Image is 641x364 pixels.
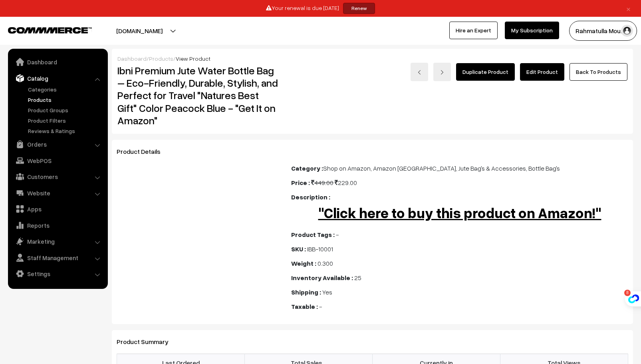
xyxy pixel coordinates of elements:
button: [DOMAIN_NAME] [88,21,191,41]
a: Categories [26,85,105,93]
span: 449.00 [311,179,333,187]
img: left-arrow.png [417,70,422,75]
b: Price : [291,179,310,187]
a: Staff Management [10,251,105,265]
a: Settings [10,267,105,281]
h2: Ibni Premium Jute Water Bottle Bag – Eco-Friendly, Durable, Stylish, and Perfect for Travel "Natu... [117,64,280,127]
span: - [319,302,322,310]
button: Rahmatulla Mou… [569,21,637,41]
a: Products [26,95,105,104]
a: Customers [10,169,105,184]
u: "Click here to buy this product on Amazon!" [318,204,601,221]
b: Weight : [291,259,316,267]
a: × [623,4,634,13]
span: View Product [176,55,210,62]
a: Marketing [10,234,105,249]
a: Product Groups [26,106,105,114]
a: Website [10,186,105,200]
a: Orders [10,137,105,151]
img: right-arrow.png [440,70,445,75]
span: Product Summary [117,338,178,346]
span: 25 [354,274,361,282]
a: Renew [343,3,375,14]
span: Yes [322,288,332,296]
a: Reviews & Ratings [26,127,105,135]
a: WebPOS [10,153,105,168]
b: Shipping : [291,288,321,296]
b: Description : [291,193,330,201]
b: Inventory Available : [291,274,353,282]
a: Product Filters [26,116,105,125]
img: user [621,25,633,37]
b: Product Tags : [291,231,335,239]
b: SKU : [291,245,306,253]
a: Duplicate Product [456,63,515,81]
a: Products [149,55,173,62]
div: / / [117,54,627,63]
a: Catalog [10,71,105,86]
a: Reports [10,218,105,233]
div: Shop on Amazon, Amazon [GEOGRAPHIC_DATA], Jute Bag's & Accessories, Bottle Bag's [291,163,628,173]
a: Apps [10,202,105,216]
span: Product Details [117,147,170,155]
span: - [336,231,339,239]
span: IBB-10001 [307,245,333,253]
a: Dashboard [117,55,147,62]
a: "Click here to buy this product on Amazon!" [318,212,601,220]
a: Back To Products [570,63,627,81]
b: Category : [291,164,323,172]
img: COMMMERCE [8,27,92,33]
span: 0.300 [318,259,333,267]
div: 229.00 [291,178,628,187]
b: Taxable : [291,302,318,310]
a: Dashboard [10,55,105,69]
a: My Subscription [505,22,559,39]
a: Edit Product [520,63,564,81]
a: COMMMERCE [8,25,78,34]
div: Your renewal is due [DATE] [3,3,638,14]
a: Hire an Expert [449,22,498,39]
